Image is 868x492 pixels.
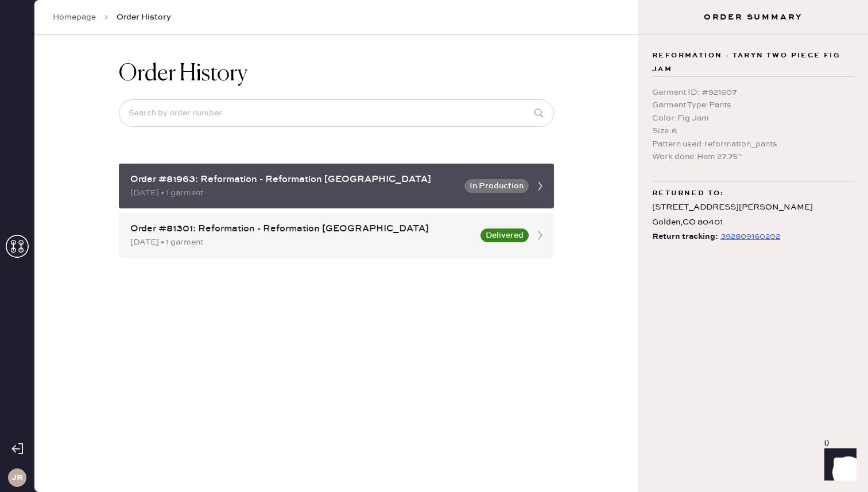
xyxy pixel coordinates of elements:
[53,11,96,23] a: Homepage
[11,474,23,482] h3: JR
[652,125,854,137] div: Size : 6
[652,138,854,150] div: Pattern used : reformation_pants
[130,173,458,187] div: Order #81963: Reformation - Reformation [GEOGRAPHIC_DATA]
[652,49,854,76] span: Reformation - Taryn Two Piece Fig Jam
[119,99,554,127] input: Search by order number
[638,11,868,23] h3: Order Summary
[119,60,247,88] h1: Order History
[652,230,718,244] span: Return tracking:
[813,440,863,490] iframe: Front Chat
[652,86,854,99] div: Garment ID : # 921607
[480,228,529,242] button: Delivered
[652,112,854,125] div: Color : Fig Jam
[720,230,780,243] div: https://www.fedex.com/apps/fedextrack/?tracknumbers=392809160202&cntry_code=US
[652,150,854,163] div: Work done : Hem 27.75”
[652,200,854,229] div: [STREET_ADDRESS][PERSON_NAME] Golden , CO 80401
[130,187,458,199] div: [DATE] • 1 garment
[718,230,780,244] a: 392809160202
[130,222,474,236] div: Order #81301: Reformation - Reformation [GEOGRAPHIC_DATA]
[130,236,474,249] div: [DATE] • 1 garment
[117,11,171,23] span: Order History
[464,179,529,193] button: In Production
[652,99,854,111] div: Garment Type : Pants
[652,187,724,200] span: Returned to:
